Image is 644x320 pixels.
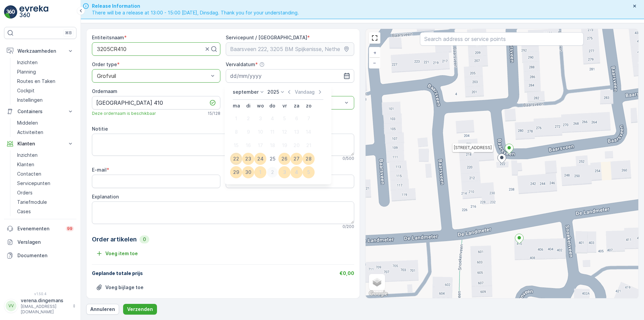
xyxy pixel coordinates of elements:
[279,113,290,124] div: 5
[92,235,137,244] p: Order artikelen
[291,153,302,164] div: 27
[92,282,148,293] button: Bestand uploaden
[86,304,119,315] button: Annuleren
[14,207,76,216] a: Cases
[243,140,254,151] div: 16
[373,60,376,65] span: −
[370,58,380,68] a: Uitzoomen
[291,113,302,124] div: 6
[243,127,254,137] div: 9
[17,87,35,94] p: Cockpit
[255,127,266,137] div: 10
[17,189,33,196] p: Orders
[92,248,142,259] button: Voeg item toe
[4,235,76,249] a: Verslagen
[226,61,255,67] label: Vervaldatum
[267,153,278,164] div: 25
[92,9,299,16] span: There will be a release at 13:00 - 15:00 [DATE], Dinsdag. Thank you for your understanding.
[267,167,278,178] div: 2
[17,161,34,168] p: Klanten
[17,171,41,177] p: Contacten
[142,236,147,243] p: 0
[255,140,266,151] div: 17
[278,100,290,112] th: vrijdag
[243,167,254,178] div: 30
[4,137,76,150] button: Klanten
[291,140,302,151] div: 20
[92,126,108,132] label: Notitie
[17,252,74,259] p: Documenten
[279,167,290,178] div: 3
[17,208,31,215] p: Cases
[127,306,153,313] p: Verzenden
[17,78,55,85] p: Routes en Taken
[21,304,69,315] p: [EMAIL_ADDRESS][DOMAIN_NAME]
[4,105,76,118] button: Containers
[243,113,254,124] div: 2
[267,89,279,95] p: 2025
[290,100,303,112] th: zaterdag
[19,5,48,19] img: logo_light-DOdMpM7g.png
[303,100,315,112] th: zondag
[266,100,278,112] th: donderdag
[303,140,314,151] div: 21
[14,160,76,169] a: Klanten
[303,153,314,164] div: 28
[231,153,241,164] div: 22
[226,42,354,56] input: Baarsveen 222, 3205 BM Spijkenisse, Netherlands
[279,127,290,137] div: 12
[21,297,69,304] p: verena.dingemans
[17,140,63,147] p: Klanten
[92,88,117,94] label: Ordernaam
[367,289,389,298] a: Dit gebied openen in Google Maps (er wordt een nieuw venster geopend)
[14,128,76,137] a: Activiteiten
[4,5,17,19] img: logo
[339,270,354,276] span: €0,00
[233,89,259,95] p: september
[92,61,117,67] label: Order type
[17,225,62,232] p: Evenementen
[279,140,290,151] div: 19
[255,153,266,164] div: 24
[254,100,266,112] th: woensdag
[243,153,254,164] div: 23
[14,179,76,188] a: Servicepunten
[255,113,266,124] div: 3
[14,197,76,207] a: Tariefmodule
[92,3,299,9] span: Release Information
[291,167,302,178] div: 4
[17,180,50,187] p: Servicepunten
[17,120,38,126] p: Middelen
[208,111,220,116] p: 15 / 128
[67,226,72,231] p: 99
[14,169,76,179] a: Contacten
[17,68,36,75] p: Planning
[230,100,242,112] th: maandag
[4,222,76,235] a: Evenementen99
[17,59,38,66] p: Inzichten
[295,89,315,95] p: Vandaag
[17,199,47,205] p: Tariefmodule
[65,30,72,36] p: ⌘B
[279,153,290,164] div: 26
[373,50,376,55] span: +
[370,275,384,289] a: Layers
[4,297,76,315] button: VVverena.dingemans[EMAIL_ADDRESS][DOMAIN_NAME]
[92,111,156,116] span: Deze ordernaam is beschikbaar
[226,35,307,40] label: Servicepunt / [GEOGRAPHIC_DATA]
[123,304,157,315] button: Verzenden
[14,150,76,160] a: Inzichten
[4,44,76,58] button: Werkzaamheden
[14,67,76,77] a: Planning
[242,100,254,112] th: dinsdag
[267,127,278,137] div: 11
[226,69,354,83] input: dd/mm/yyyy
[4,249,76,262] a: Documenten
[303,113,314,124] div: 7
[4,292,76,296] span: v 1.50.4
[17,129,43,136] p: Activiteiten
[303,167,314,178] div: 5
[105,250,138,257] p: Voeg item toe
[14,58,76,67] a: Inzichten
[14,95,76,105] a: Instellingen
